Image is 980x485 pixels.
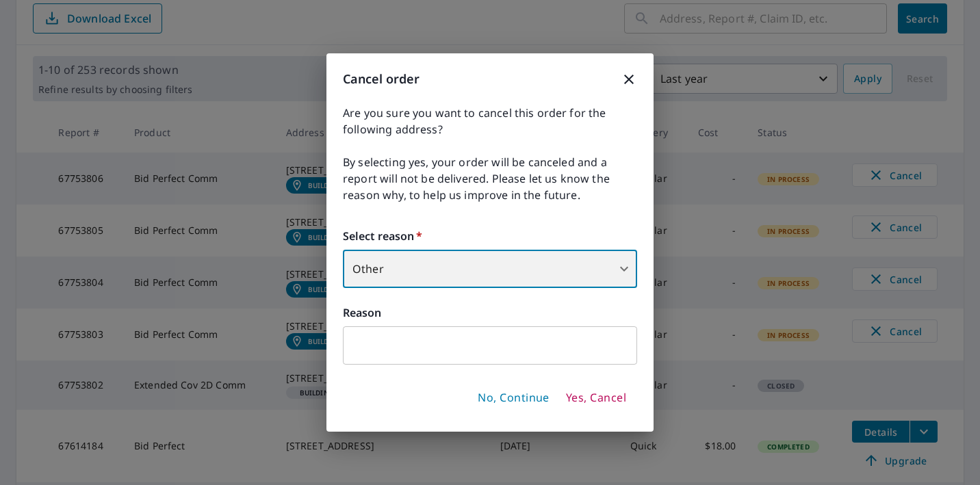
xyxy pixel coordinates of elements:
button: Yes, Cancel [560,386,632,410]
label: Select reason [343,228,637,244]
button: No, Continue [472,386,555,410]
span: Are you sure you want to cancel this order for the following address? [343,105,637,137]
div: Other [343,250,637,288]
span: By selecting yes, your order will be canceled and a report will not be delivered. Please let us k... [343,154,637,203]
label: Reason [343,304,637,321]
h3: Cancel order [343,70,637,88]
span: No, Continue [478,391,550,406]
span: Yes, Cancel [566,391,626,406]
